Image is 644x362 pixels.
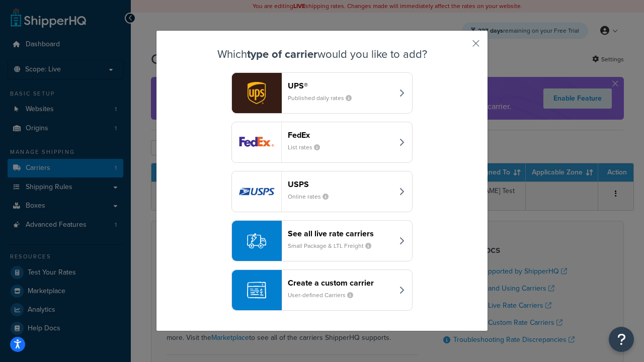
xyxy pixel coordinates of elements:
small: Published daily rates [288,94,360,103]
img: usps logo [232,171,281,212]
header: See all live rate carriers [288,229,393,238]
header: FedEx [288,130,393,140]
img: icon-carrier-liverate-becf4550.svg [247,231,266,250]
button: usps logoUSPSOnline rates [231,171,413,212]
header: USPS [288,179,393,189]
small: Small Package & LTL Freight [288,241,379,250]
button: Create a custom carrierUser-defined Carriers [231,269,413,311]
img: icon-carrier-custom-c93b8a24.svg [247,281,266,300]
img: fedEx logo [232,122,281,162]
button: ups logoUPS®Published daily rates [231,72,413,114]
small: User-defined Carriers [288,291,361,300]
button: fedEx logoFedExList rates [231,122,413,163]
header: Create a custom carrier [288,278,393,288]
button: See all live rate carriersSmall Package & LTL Freight [231,220,413,261]
h3: Which would you like to add? [182,48,462,60]
small: List rates [288,143,328,152]
strong: type of carrier [247,46,317,62]
img: ups logo [232,73,281,113]
header: UPS® [288,81,393,90]
button: Open Resource Center [609,327,634,352]
small: Online rates [288,192,337,201]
